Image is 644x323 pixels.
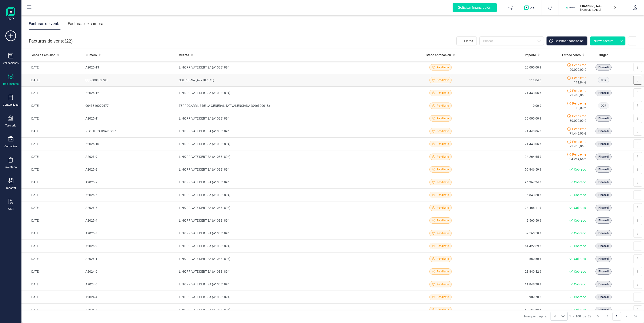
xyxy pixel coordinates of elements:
[574,282,586,287] span: Cobrado
[437,206,449,210] span: Pendiente
[177,252,406,265] td: LINK PRIVATE DEBT SA (A10881894)
[84,99,177,112] td: 0045310079677
[84,163,177,176] td: A2025-8
[84,265,177,278] td: A2024-6
[21,291,84,304] td: [DATE]
[570,67,586,72] span: 20.000,00 €
[8,207,13,211] div: OCR
[21,240,84,252] td: [DATE]
[66,38,71,44] span: 22
[21,189,84,201] td: [DATE]
[564,0,621,15] button: FIFINANEDI, S.L.[PERSON_NAME]
[598,282,609,286] span: Finanedi
[572,63,586,67] span: Pendiente
[437,78,449,82] span: Pendiente
[177,227,406,240] td: LINK PRIVATE DEBT SA (A10881894)
[475,278,543,291] td: 11.848,20 €
[29,18,61,30] div: Facturas de venta
[84,87,177,99] td: A2025-12
[551,312,559,320] span: 100
[574,257,586,261] span: Cobrado
[21,227,84,240] td: [DATE]
[572,139,586,144] span: Pendiente
[6,7,15,21] img: Logo Finanedi
[3,103,19,107] div: Contabilidad
[475,304,543,316] td: 52.161,68 €
[475,61,543,74] td: 20.000,00 €
[177,150,406,163] td: LINK PRIVATE DEBT SA (A10881894)
[525,53,536,57] span: Importe
[603,312,612,321] button: Previous Page
[574,295,586,299] span: Cobrado
[177,99,406,112] td: FERROCARRILS DE LA GENERALITAT VALENCIANA (Q9650001B)
[437,155,449,159] span: Pendiente
[574,205,586,210] span: Cobrado
[21,304,84,316] td: [DATE]
[84,125,177,138] td: RECTIFICATIVA2025-1
[569,314,571,319] span: 1
[576,106,586,110] span: 10,00 €
[21,265,84,278] td: [DATE]
[177,112,406,125] td: LINK PRIVATE DEBT SA (A10881894)
[437,295,449,299] span: Pendiente
[437,218,449,222] span: Pendiente
[84,227,177,240] td: A2025-3
[475,240,543,252] td: 51.422,59 €
[601,78,606,82] span: OCR
[437,104,449,108] span: Pendiente
[84,176,177,189] td: A2025-7
[179,53,189,57] span: Cliente
[84,252,177,265] td: A2025-1
[598,206,609,210] span: Finanedi
[594,312,602,321] button: First Page
[21,163,84,176] td: [DATE]
[447,0,502,15] button: Solicitar financiación
[68,18,103,30] div: Facturas de compra
[437,116,449,120] span: Pendiente
[437,142,449,146] span: Pendiente
[437,129,449,133] span: Pendiente
[475,150,543,163] td: 94.264,65 €
[598,257,609,261] span: Finanedi
[598,193,609,197] span: Finanedi
[524,5,536,10] img: Logo de OPS
[598,155,609,159] span: Finanedi
[475,176,543,189] td: 94.367,24 €
[437,244,449,248] span: Pendiente
[437,65,449,69] span: Pendiente
[576,314,581,319] span: 100
[583,314,586,319] span: de
[177,138,406,150] td: LINK PRIVATE DEBT SA (A10881894)
[3,61,19,65] div: Validaciones
[598,180,609,184] span: Finanedi
[522,0,539,15] button: Logo de OPS
[574,193,586,197] span: Cobrado
[437,91,449,95] span: Pendiente
[572,127,586,131] span: Pendiente
[524,312,568,321] div: Filas por página:
[85,53,97,57] span: Número
[475,163,543,176] td: 59.846,59 €
[572,76,586,80] span: Pendiente
[84,291,177,304] td: A2024-4
[84,240,177,252] td: A2025-2
[21,214,84,227] td: [DATE]
[566,3,576,13] img: FI
[21,176,84,189] td: [DATE]
[598,91,609,95] span: Finanedi
[29,36,73,45] div: Facturas de venta ( )
[177,265,406,278] td: LINK PRIVATE DEBT SA (A10881894)
[4,145,17,148] div: Contactos
[475,112,543,125] td: 30.000,00 €
[631,312,640,321] button: Last Page
[475,291,543,304] td: 6.909,70 €
[601,104,606,108] span: OCR
[570,93,586,97] span: 71.443,06 €
[424,53,451,57] span: Estado aprobación
[84,74,177,87] td: BBV000432798
[177,291,406,304] td: LINK PRIVATE DEBT SA (A10881894)
[437,257,449,261] span: Pendiente
[177,61,406,74] td: LINK PRIVATE DEBT SA (A10881894)
[475,265,543,278] td: 23.840,42 €
[84,189,177,201] td: A2025-6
